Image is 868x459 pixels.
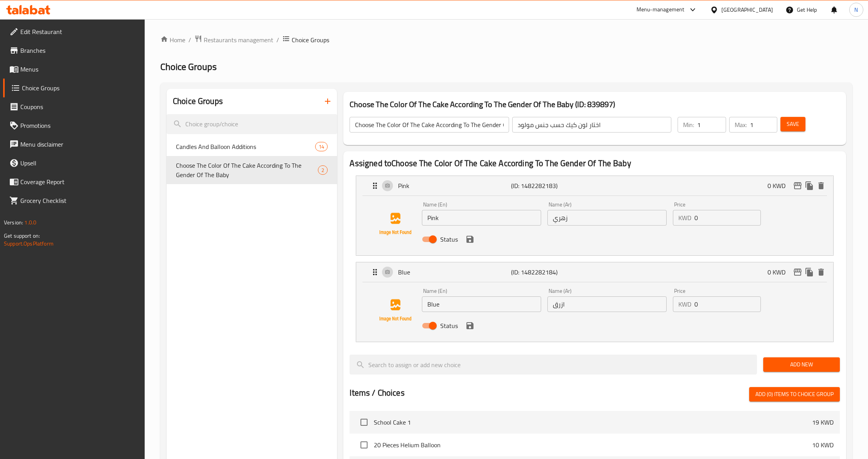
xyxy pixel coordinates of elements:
[637,5,685,14] div: Menu-management
[3,97,145,116] a: Coupons
[3,172,145,191] a: Coverage Report
[356,176,833,195] div: Expand
[678,213,691,222] p: KWD
[204,35,273,45] span: Restaurants management
[374,418,812,427] span: School Cake 1
[464,233,476,245] button: save
[422,296,541,312] input: Enter name En
[547,296,667,312] input: Enter name Ar
[3,22,145,41] a: Edit Restaurant
[370,285,420,335] img: Blue
[20,46,139,55] span: Branches
[276,35,279,45] li: /
[356,262,833,282] div: Expand
[683,120,694,129] p: Min:
[803,266,815,278] button: duplicate
[511,267,586,277] p: (ID: 1482282184)
[350,355,757,375] input: search
[3,154,145,172] a: Upsell
[20,177,139,186] span: Coverage Report
[356,414,372,430] span: Select choice
[160,35,185,45] a: Home
[173,95,223,107] h2: Choice Groups
[20,65,139,74] span: Menus
[464,320,476,332] button: save
[318,167,327,174] span: 2
[292,35,329,45] span: Choice Groups
[316,143,327,151] span: 14
[160,58,217,75] span: Choice Groups
[20,140,139,149] span: Menu disclaimer
[188,35,191,45] li: /
[20,196,139,205] span: Grocery Checklist
[735,120,747,129] p: Max:
[20,27,139,36] span: Edit Restaurant
[370,199,420,249] img: Pink
[3,116,145,135] a: Promotions
[511,181,586,190] p: (ID: 1482282183)
[20,121,139,130] span: Promotions
[780,117,805,131] button: Save
[547,210,667,226] input: Enter name Ar
[694,210,761,226] input: Please enter price
[792,180,803,192] button: edit
[763,357,840,372] button: Add New
[3,79,145,97] a: Choice Groups
[398,267,511,277] p: Blue
[194,35,273,45] a: Restaurants management
[398,181,511,190] p: Pink
[440,235,458,244] span: Status
[167,156,337,184] div: Choose The Color Of The Cake According To The Gender Of The Baby2
[350,387,404,399] h2: Items / Choices
[4,231,40,241] span: Get support on:
[3,191,145,210] a: Grocery Checklist
[755,389,834,399] span: Add (0) items to choice group
[350,172,839,259] li: ExpandPinkName (En)Name (Ar)PriceKWDStatussave
[749,387,840,402] button: Add (0) items to choice group
[20,158,139,168] span: Upsell
[20,102,139,111] span: Coupons
[854,5,858,14] span: N
[3,60,145,79] a: Menus
[721,5,773,14] div: [GEOGRAPHIC_DATA]
[812,418,834,427] p: 19 KWD
[769,360,834,369] span: Add New
[176,142,315,151] span: Candles And Balloon Additions
[3,135,145,154] a: Menu disclaimer
[167,114,337,134] input: search
[787,119,799,129] span: Save
[812,440,834,450] p: 10 KWD
[374,440,812,450] span: 20 Pieces Helium Balloon
[694,296,761,312] input: Please enter price
[176,161,318,179] span: Choose The Color Of The Cake According To The Gender Of The Baby
[315,142,328,151] div: Choices
[792,266,803,278] button: edit
[350,158,839,169] h2: Assigned to Choose The Color Of The Cake According To The Gender Of The Baby
[440,321,458,330] span: Status
[160,35,852,45] nav: breadcrumb
[803,180,815,192] button: duplicate
[350,98,839,111] h3: Choose The Color Of The Cake According To The Gender Of The Baby (ID: 839897)
[815,266,827,278] button: delete
[22,83,139,93] span: Choice Groups
[678,299,691,309] p: KWD
[4,217,23,228] span: Version:
[815,180,827,192] button: delete
[768,267,792,277] p: 0 KWD
[3,41,145,60] a: Branches
[167,137,337,156] div: Candles And Balloon Additions14
[4,238,54,249] a: Support.OpsPlatform
[350,259,839,345] li: ExpandBlueName (En)Name (Ar)PriceKWDStatussave
[24,217,36,228] span: 1.0.0
[356,437,372,453] span: Select choice
[768,181,792,190] p: 0 KWD
[422,210,541,226] input: Enter name En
